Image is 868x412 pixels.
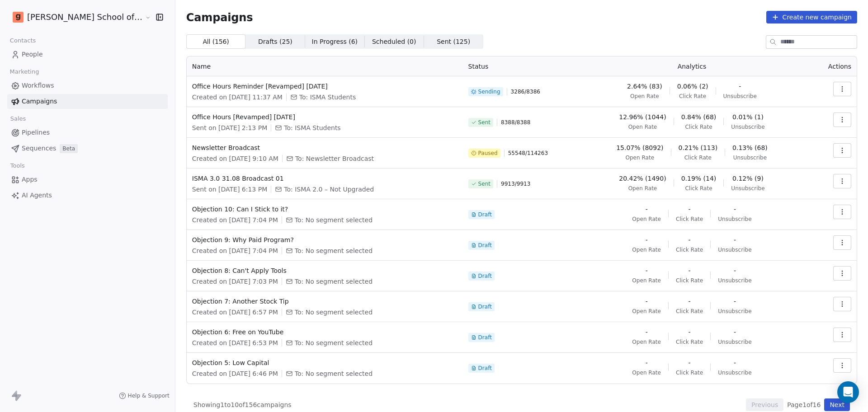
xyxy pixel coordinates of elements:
[192,369,278,378] span: Created on [DATE] 6:46 PM
[11,9,139,25] button: [PERSON_NAME] School of Finance LLP
[372,37,416,47] span: Scheduled ( 0 )
[7,188,168,203] a: AI Agents
[258,37,292,47] span: Drafts ( 25 )
[284,185,374,194] span: To: ISMA 2.0 – Not Upgraded
[731,123,764,131] span: Unsubscribe
[718,308,751,315] span: Unsubscribe
[192,154,278,163] span: Created on [DATE] 9:10 AM
[619,112,666,122] span: 12.96% (1044)
[734,235,736,244] span: -
[734,205,736,214] span: -
[7,94,168,109] a: Campaigns
[27,11,143,23] span: [PERSON_NAME] School of Finance LLP
[734,297,736,306] span: -
[187,56,463,76] th: Name
[295,154,374,163] span: To: Newsletter Broadcast
[192,143,458,152] span: Newsletter Broadcast
[295,369,373,378] span: To: No segment selected
[295,277,373,286] span: To: No segment selected
[7,78,168,93] a: Workflows
[616,143,663,152] span: 15.07% (8092)
[22,144,56,153] span: Sequences
[739,82,741,91] span: -
[630,93,659,100] span: Open Rate
[6,112,30,126] span: Sales
[192,215,278,225] span: Created on [DATE] 7:04 PM
[787,400,821,409] span: Page 1 of 16
[501,119,530,126] span: 8388 / 8388
[733,154,767,161] span: Unsubscribe
[676,369,703,376] span: Click Rate
[679,143,718,152] span: 0.21% (113)
[824,398,850,411] button: Next
[646,358,648,367] span: -
[734,328,736,337] span: -
[119,392,170,399] a: Help & Support
[732,112,764,122] span: 0.01% (1)
[295,246,373,255] span: To: No segment selected
[632,369,661,376] span: Open Rate
[192,328,458,337] span: Objection 6: Free on YouTube
[646,235,648,244] span: -
[192,235,458,244] span: Objection 9: Why Paid Program?
[511,88,540,95] span: 3286 / 8386
[646,266,648,275] span: -
[718,369,751,376] span: Unsubscribe
[646,328,648,337] span: -
[478,211,492,218] span: Draft
[299,93,356,102] span: To: ISMA Students
[192,123,267,132] span: Sent on [DATE] 2:13 PM
[312,37,358,47] span: In Progress ( 6 )
[22,50,43,59] span: People
[7,172,168,187] a: Apps
[192,308,278,317] span: Created on [DATE] 6:57 PM
[186,11,253,23] span: Campaigns
[128,392,170,399] span: Help & Support
[192,277,278,286] span: Created on [DATE] 7:03 PM
[6,34,40,47] span: Contacts
[681,174,717,183] span: 0.19% (14)
[685,185,712,192] span: Click Rate
[192,174,458,183] span: ISMA 3.0 31.08 Broadcast 01
[192,358,458,367] span: Objection 5: Low Capital
[628,185,657,192] span: Open Rate
[295,338,373,347] span: To: No segment selected
[478,119,491,126] span: Sent
[437,37,470,47] span: Sent ( 125 )
[192,93,283,102] span: Created on [DATE] 11:37 AM
[628,123,657,131] span: Open Rate
[22,128,50,137] span: Pipelines
[13,12,24,23] img: Goela%20School%20Logos%20(4).png
[501,180,530,187] span: 9913 / 9913
[808,56,857,76] th: Actions
[676,277,703,284] span: Click Rate
[632,215,661,223] span: Open Rate
[192,82,458,91] span: Office Hours Reminder [Revamped] [DATE]
[718,277,751,284] span: Unsubscribe
[731,185,764,192] span: Unsubscribe
[60,144,78,153] span: Beta
[478,365,492,372] span: Draft
[478,303,492,310] span: Draft
[689,235,691,244] span: -
[718,246,751,253] span: Unsubscribe
[22,81,54,90] span: Workflows
[766,11,857,23] button: Create new campaign
[718,215,751,223] span: Unsubscribe
[632,308,661,315] span: Open Rate
[295,215,373,225] span: To: No segment selected
[632,277,661,284] span: Open Rate
[677,82,708,91] span: 0.06% (2)
[734,358,736,367] span: -
[478,150,498,157] span: Paused
[284,123,340,132] span: To: ISMA Students
[734,266,736,275] span: -
[732,174,764,183] span: 0.12% (9)
[679,93,706,100] span: Click Rate
[478,272,492,280] span: Draft
[7,125,168,140] a: Pipelines
[463,56,576,76] th: Status
[295,308,373,317] span: To: No segment selected
[7,47,168,62] a: People
[681,112,717,122] span: 0.84% (68)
